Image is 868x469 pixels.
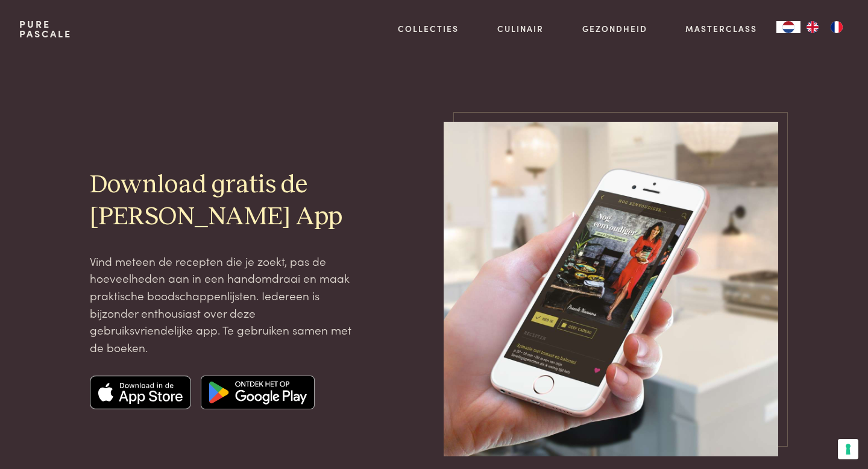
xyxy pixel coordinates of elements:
a: NL [776,21,800,33]
a: Gezondheid [582,22,647,35]
p: Vind meteen de recepten die je zoekt, pas de hoeveelheden aan in een handomdraai en maak praktisc... [90,253,354,356]
a: Collecties [398,22,459,35]
h2: Download gratis de [PERSON_NAME] App [90,169,354,233]
a: Masterclass [685,22,757,35]
a: EN [800,21,825,33]
button: Uw voorkeuren voor toestemming voor trackingtechnologieën [838,439,858,459]
a: FR [825,21,849,33]
div: Language [776,21,800,33]
img: Google app store [201,376,315,409]
ul: Language list [800,21,849,33]
a: PurePascale [19,19,72,39]
aside: Language selected: Nederlands [776,21,849,33]
img: pascale-naessens-app-mockup [444,122,778,456]
a: Culinair [497,22,544,35]
img: Apple app store [90,376,191,409]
